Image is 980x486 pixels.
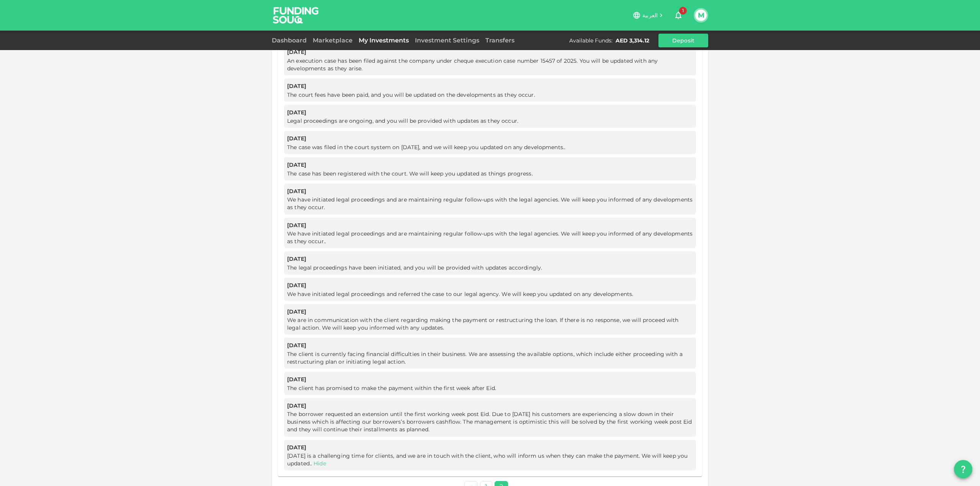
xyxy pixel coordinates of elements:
span: [DATE] [287,134,693,143]
span: The case has been registered with the court. We will keep you updated as things progress. [287,170,536,177]
span: [DATE] [287,221,693,230]
span: [DATE] is a challenging time for clients, and we are in touch with the client, who will inform us... [287,452,688,467]
span: العربية [642,12,658,19]
span: We are in communication with the client regarding making the payment or restructuring the loan. I... [287,317,679,331]
span: The legal proceedings have been initiated, and you will be provided with updates accordingly. [287,264,545,271]
span: We have initiated legal proceedings and are maintaining regular follow-ups with the legal agencie... [287,196,693,211]
button: M [695,10,707,21]
span: Legal proceedings are ongoing, and you will be provided with updates as they occur. [287,117,521,124]
div: Available Funds : [569,37,612,44]
a: Dashboard [272,37,310,44]
span: The client is currently facing financial difficulties in their business. We are assessing the ava... [287,351,683,365]
span: [DATE] [287,307,693,317]
span: The client has promised to make the payment within the first week after Eid. [287,385,499,392]
span: The court fees have been paid, and you will be updated on the developments as they occur. [287,91,538,98]
button: question [954,460,972,478]
span: 1 [679,7,687,15]
span: We have initiated legal proceedings and referred the case to our legal agency. We will keep you u... [287,291,636,297]
span: [DATE] [287,281,693,290]
span: [DATE] [287,108,693,117]
span: [DATE] [287,401,693,411]
button: Deposit [658,34,708,47]
span: The borrower requested an extension until the first working week post Eid. Due to [DATE] his cust... [287,411,692,433]
span: [DATE] [287,375,693,384]
span: An execution case has been filed against the company under cheque execution case number 15457 of ... [287,57,658,72]
a: Investment Settings [412,37,482,44]
span: [DATE] [287,187,693,196]
a: Marketplace [310,37,356,44]
span: [DATE] [287,443,693,452]
span: [DATE] [287,341,693,350]
a: Transfers [482,37,518,44]
a: My Investments [356,37,412,44]
span: The case was filed in the court system on [DATE], and we will keep you updated on any developments.. [287,144,568,151]
div: AED 3,314.12 [616,37,649,44]
button: 1 [671,8,686,23]
span: [DATE] [287,81,693,91]
span: [DATE] [287,160,693,170]
span: We have initiated legal proceedings and are maintaining regular follow-ups with the legal agencie... [287,230,693,245]
span: [DATE] [287,254,693,264]
a: Hide [314,460,326,467]
span: [DATE] [287,47,693,57]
